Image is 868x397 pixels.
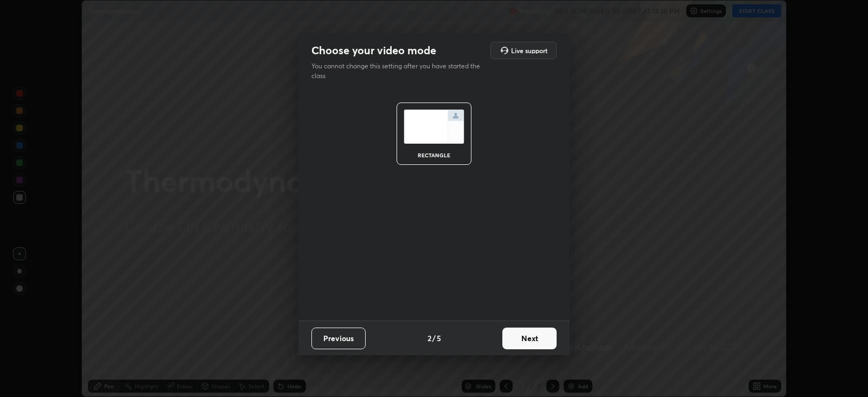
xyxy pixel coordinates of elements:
[311,43,436,57] h2: Choose your video mode
[404,110,464,144] img: normalScreenIcon.ae25ed63.svg
[432,332,436,344] h4: /
[311,328,366,349] button: Previous
[511,47,547,54] h5: Live support
[311,61,487,81] p: You cannot change this setting after you have started the class
[437,332,441,344] h4: 5
[427,332,431,344] h4: 2
[502,328,557,349] button: Next
[412,152,456,158] div: rectangle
